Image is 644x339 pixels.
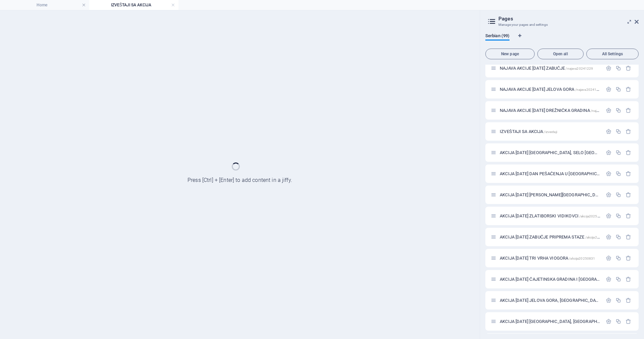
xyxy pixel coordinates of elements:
div: Remove [626,65,631,71]
div: Settings [606,171,611,177]
span: NAJAVA AKCIJE [DATE] ZABUČJE [500,66,593,71]
h3: Manage your pages and settings [498,22,625,28]
span: /najava20241221 [575,88,603,91]
div: Remove [626,213,631,219]
div: Remove [626,108,631,113]
div: Language Tabs [485,33,639,46]
h4: IZVEŠTAJI SA AKCIJA [89,1,178,9]
div: IZVEŠTAJI SA AKCIJA/izvestaji [498,129,602,134]
span: /akcija20250913 [579,214,605,218]
div: Duplicate [615,171,621,177]
span: Click to open page [500,213,605,218]
div: Duplicate [615,234,621,240]
button: Open all [537,49,584,59]
span: /najava20241215 [591,109,618,113]
span: Click to open page [500,87,603,92]
div: Settings [606,108,611,113]
div: Settings [606,255,611,261]
span: /akcija20250907 [585,235,611,239]
div: Settings [606,192,611,198]
span: /izvestaji [544,130,557,134]
div: AKCIJA [DATE] [GEOGRAPHIC_DATA], [GEOGRAPHIC_DATA] [498,319,602,324]
div: Duplicate [615,108,621,113]
div: Remove [626,255,631,261]
button: All Settings [586,49,639,59]
div: Settings [606,297,611,303]
div: Remove [626,171,631,177]
span: Click to open page [500,319,642,324]
div: NAJAVA AKCIJE [DATE] JELOVA GORA/najava20241221 [498,87,602,91]
span: /najava20241229 [566,67,593,70]
div: AKCIJA [DATE] JELOVA GORA, [GEOGRAPHIC_DATA] [498,298,602,302]
div: Remove [626,297,631,303]
div: Duplicate [615,192,621,198]
div: Duplicate [615,213,621,219]
span: Click to open page [500,171,637,176]
div: NAJAVA AKCIJE [DATE] DREŽNIČKA GRADINA/najava20241215 [498,108,602,113]
div: Duplicate [615,129,621,134]
div: AKCIJA [DATE] [PERSON_NAME][GEOGRAPHIC_DATA] I JOŠ TRI VRHA ZLATIBORA [498,193,602,197]
div: Settings [606,150,611,155]
div: AKCIJA [DATE] [GEOGRAPHIC_DATA], SELO [GEOGRAPHIC_DATA] [498,150,602,155]
div: Remove [626,129,631,134]
div: Settings [606,86,611,92]
div: Remove [626,234,631,240]
span: IZVEŠTAJI SA AKCIJA [500,129,557,134]
div: Duplicate [615,150,621,155]
span: Serbian (99) [485,32,509,41]
div: Settings [606,65,611,71]
div: Duplicate [615,276,621,282]
div: Duplicate [615,86,621,92]
span: Click to open page [500,298,628,303]
h2: Pages [498,16,639,22]
div: Remove [626,150,631,155]
div: Settings [606,129,611,134]
div: AKCIJA [DATE] ČAJETINSKA GRADINA I [GEOGRAPHIC_DATA] [498,277,602,281]
button: New page [485,49,535,59]
div: Settings [606,234,611,240]
div: Settings [606,319,611,324]
div: AKCIJA [DATE] DAN PEŠAČENJA U [GEOGRAPHIC_DATA] [498,172,602,176]
span: Click to open page [500,256,595,261]
div: Settings [606,213,611,219]
div: AKCIJA [DATE] ZLATIBORSKI VIDIKOVCI/akcija20250913 [498,214,602,218]
span: Click to open page [500,108,618,113]
div: Duplicate [615,297,621,303]
div: Remove [626,276,631,282]
div: Remove [626,319,631,324]
div: Remove [626,192,631,198]
span: New page [488,52,532,56]
span: Open all [540,52,581,56]
div: Settings [606,276,611,282]
div: Duplicate [615,255,621,261]
div: AKCIJA [DATE] ZABUČJE PRIPREMA STAZE/akcija20250907 [498,235,602,239]
div: NAJAVA AKCIJE [DATE] ZABUČJE/najava20241229 [498,66,602,70]
span: Click to open page [500,234,611,240]
span: /akcija20250831 [569,257,595,260]
span: All Settings [589,52,636,56]
div: AKCIJA [DATE] TRI VRHA VIOGORA/akcija20250831 [498,256,602,260]
div: Duplicate [615,319,621,324]
div: Duplicate [615,65,621,71]
div: Remove [626,86,631,92]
